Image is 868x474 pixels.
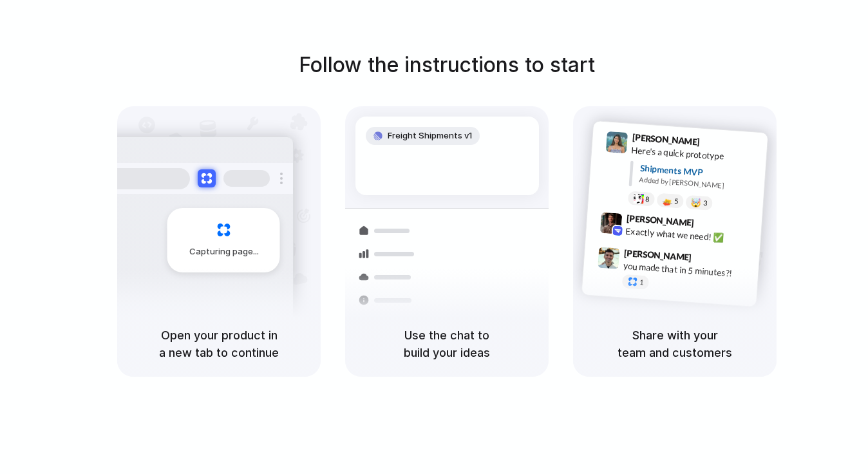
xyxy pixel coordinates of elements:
[698,218,724,233] span: 9:42 AM
[691,198,702,207] div: 🤯
[626,211,694,230] span: [PERSON_NAME]
[645,196,650,203] span: 8
[674,198,679,205] span: 5
[639,175,757,193] div: Added by [PERSON_NAME]
[703,200,708,207] span: 3
[695,252,722,267] span: 9:47 AM
[625,225,754,247] div: Exactly what we need! ✅
[639,162,759,183] div: Shipments MVP
[624,246,692,265] span: [PERSON_NAME]
[631,144,760,166] div: Here's a quick prototype
[632,130,700,149] span: [PERSON_NAME]
[189,245,261,258] span: Capturing page
[589,327,761,361] h5: Share with your team and customers
[639,279,644,286] span: 1
[133,327,305,361] h5: Open your product in a new tab to continue
[299,50,595,81] h1: Follow the instructions to start
[361,327,533,361] h5: Use the chat to build your ideas
[388,129,472,142] span: Freight Shipments v1
[623,259,751,281] div: you made that in 5 minutes?!
[704,137,730,152] span: 9:41 AM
